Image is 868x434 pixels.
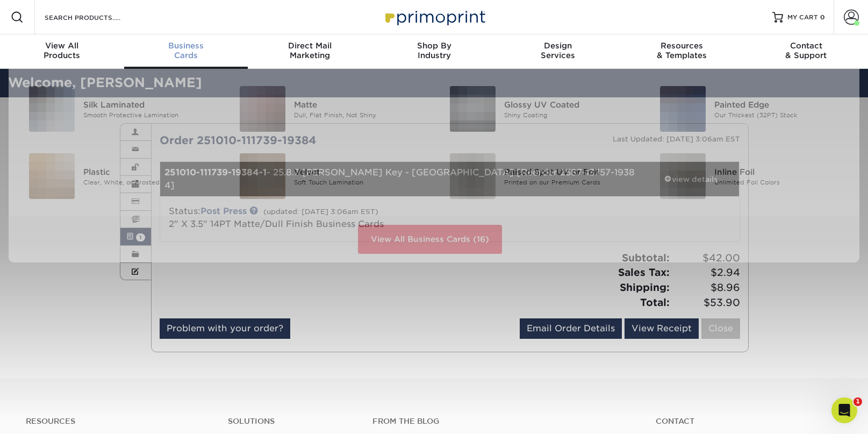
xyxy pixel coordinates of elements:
div: Plastic [83,166,216,177]
div: Dull, Flat Finish, Not Shiny [294,110,426,119]
div: Cards [124,41,248,60]
img: Glossy UV Coated Business Cards [450,86,496,132]
div: Soft Touch Lamination [294,177,426,187]
div: Clear, White, or Frosted [83,177,216,187]
span: 1 [853,397,862,406]
div: & Templates [620,41,744,60]
a: Direct MailMarketing [248,34,372,69]
img: Inline Foil Business Cards [660,153,706,199]
div: Services [496,41,620,60]
div: Glossy UV Coated [504,98,636,110]
span: Shop By [372,41,496,51]
input: SEARCH PRODUCTS..... [44,11,148,24]
h4: Solutions [228,417,356,426]
a: Raised Spot UV or Foil Business Cards Raised Spot UV or Foil Printed on our Premium Cards [442,149,636,203]
div: Unlimited Foil Colors [714,177,847,187]
img: Painted Edge Business Cards [660,86,706,132]
a: Contact [656,417,842,426]
a: Inline Foil Business Cards Inline Foil Unlimited Foil Colors [652,149,847,203]
a: Shop ByIndustry [372,34,496,69]
a: Painted Edge Business Cards Painted Edge Our Thickest (32PT) Stock [652,82,847,136]
div: Silk Laminated [83,98,216,110]
img: Primoprint [381,5,488,29]
span: Design [496,41,620,51]
a: Resources& Templates [620,34,744,69]
img: Velvet Business Cards [240,153,285,199]
div: Inline Foil [714,166,847,177]
img: Plastic Business Cards [29,153,75,199]
a: Matte Business Cards Matte Dull, Flat Finish, Not Shiny [232,82,426,136]
div: Velvet [294,166,426,177]
img: Raised Spot UV or Foil Business Cards [450,153,496,199]
div: Raised Spot UV or Foil [504,166,636,177]
a: Velvet Business Cards Velvet Soft Touch Lamination [232,149,426,203]
span: Contact [744,41,868,51]
a: Silk Laminated Business Cards Silk Laminated Smooth Protective Lamination [21,82,216,136]
a: Glossy UV Coated Business Cards Glossy UV Coated Shiny Coating [442,82,636,136]
span: 0 [820,13,825,21]
span: Business [124,41,248,51]
div: Marketing [248,41,372,60]
h4: From the Blog [372,417,627,426]
img: Silk Laminated Business Cards [29,86,75,132]
div: Our Thickest (32PT) Stock [714,110,847,119]
iframe: Intercom live chat [831,397,857,423]
h4: Resources [26,417,212,426]
img: Matte Business Cards [240,86,285,132]
span: Direct Mail [248,41,372,51]
div: Printed on our Premium Cards [504,177,636,187]
a: View All Business Cards (16) [358,225,502,254]
div: & Support [744,41,868,60]
a: BusinessCards [124,34,248,69]
a: Plastic Business Cards Plastic Clear, White, or Frosted [21,149,216,203]
span: MY CART [787,13,818,22]
div: Painted Edge [714,98,847,110]
div: Shiny Coating [504,110,636,119]
div: Matte [294,98,426,110]
div: Smooth Protective Lamination [83,110,216,119]
div: Industry [372,41,496,60]
a: DesignServices [496,34,620,69]
a: Contact& Support [744,34,868,69]
span: Resources [620,41,744,51]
